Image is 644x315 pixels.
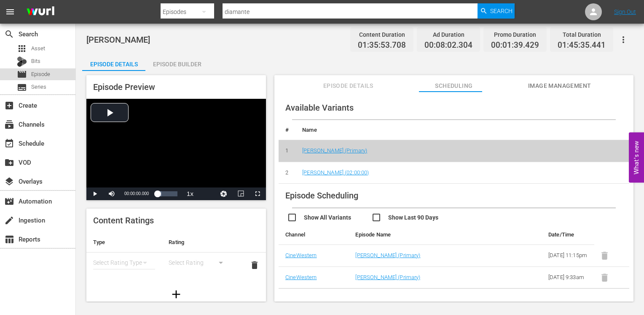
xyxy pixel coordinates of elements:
th: Name [295,120,629,140]
span: Episode Scheduling [285,190,358,201]
div: Episode Builder [145,54,209,74]
span: delete [250,260,260,270]
span: Asset [31,44,45,53]
a: [PERSON_NAME] (Primary) [355,252,420,258]
th: Rating [162,232,237,253]
button: Picture-in-Picture [232,187,249,200]
td: 2 [279,162,295,184]
button: Play [86,187,103,200]
span: 00:00:00.000 [124,191,149,196]
button: Playback Rate [182,187,199,200]
span: Series [17,82,27,92]
span: 00:08:02.304 [424,41,472,50]
span: Schedule [4,138,14,149]
span: 01:35:53.708 [358,41,406,50]
span: Search [4,29,14,39]
div: Video Player [86,99,266,200]
div: Bits [17,57,27,67]
a: [PERSON_NAME] (Primary) [355,274,420,280]
button: Search [478,3,515,19]
img: ans4CAIJ8jUAAAAAAAAAAAAAAAAAAAAAAAAgQb4GAAAAAAAAAAAAAAAAAAAAAAAAJMjXAAAAAAAAAAAAAAAAAAAAAAAAgAT5G... [20,2,61,22]
td: [DATE] 9:33am [542,266,594,288]
button: Mute [103,187,120,200]
span: Series [31,83,46,91]
button: Jump To Time [215,187,232,200]
span: Episode Details [317,81,380,91]
div: Episode Details [82,54,145,74]
div: Total Duration [558,29,606,41]
span: Create [4,100,14,111]
span: Search [490,3,513,19]
a: [PERSON_NAME] (02:00:00) [302,169,369,176]
span: [PERSON_NAME] [86,35,150,45]
button: Fullscreen [249,187,266,200]
span: VOD [4,157,14,168]
span: 01:45:35.441 [558,41,606,50]
button: Episode Builder [145,54,209,71]
div: Progress Bar [157,191,177,196]
span: Bits [31,57,40,65]
span: Asset [17,43,27,54]
button: delete [244,255,265,275]
th: Type [86,232,162,253]
div: Content Duration [358,29,406,41]
th: Channel [279,225,349,245]
div: Ad Duration [424,29,472,41]
a: CineWestern [285,274,317,280]
th: Date/Time [542,225,594,245]
span: Scheduling [422,81,486,91]
button: Open Feedback Widget [629,133,644,183]
span: Channels [4,119,14,130]
span: Overlays [4,177,14,187]
td: [DATE] 11:15pm [542,245,594,267]
a: [PERSON_NAME] (Primary) [302,147,367,154]
span: Automation [4,196,14,206]
span: Ingestion [4,215,14,225]
span: Image Management [528,81,591,91]
span: Available Variants [285,103,354,113]
span: menu [5,7,15,17]
span: Episode [17,69,27,79]
a: Sign Out [614,8,636,15]
th: # [279,120,295,140]
table: simple table [86,232,266,279]
td: 1 [279,140,295,162]
span: 00:01:39.429 [491,41,539,50]
th: Episode Name [349,225,506,245]
div: Promo Duration [491,29,539,41]
span: Episode Preview [93,82,155,92]
span: Reports [4,234,14,244]
a: CineWestern [285,252,317,258]
button: Episode Details [82,54,145,71]
span: Content Ratings [93,215,154,225]
span: Episode [31,70,50,79]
